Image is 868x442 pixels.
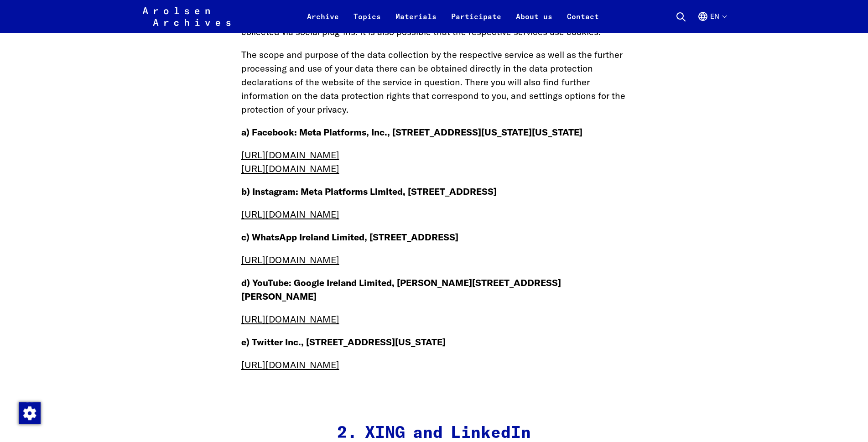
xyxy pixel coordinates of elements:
a: [URL][DOMAIN_NAME] [241,359,339,370]
strong: a) Facebook: Meta Platforms, Inc., [STREET_ADDRESS][US_STATE][US_STATE] [241,126,582,138]
a: Participate [444,11,509,33]
strong: e) Twitter Inc., [STREET_ADDRESS][US_STATE] [241,336,446,348]
button: English, language selection [697,11,726,33]
a: [URL][DOMAIN_NAME] [241,254,339,265]
a: About us [509,11,560,33]
a: [URL][DOMAIN_NAME] [241,208,339,220]
a: Archive [300,11,346,33]
strong: d) YouTube: Google Ireland Limited, [PERSON_NAME][STREET_ADDRESS][PERSON_NAME] [241,277,561,302]
a: Topics [346,11,388,33]
a: [URL][DOMAIN_NAME] [241,163,339,174]
a: Materials [388,11,444,33]
img: Change consent [19,402,41,424]
nav: Primary [300,5,606,27]
a: [URL][DOMAIN_NAME] [241,313,339,325]
p: The scope and purpose of the data collection by the respective service as well as the further pro... [241,48,627,116]
a: [URL][DOMAIN_NAME] [241,149,339,161]
strong: c) WhatsApp Ireland Limited, [STREET_ADDRESS] [241,231,458,243]
a: Contact [560,11,606,33]
strong: b) Instagram: Meta Platforms Limited, [STREET_ADDRESS] [241,186,497,197]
